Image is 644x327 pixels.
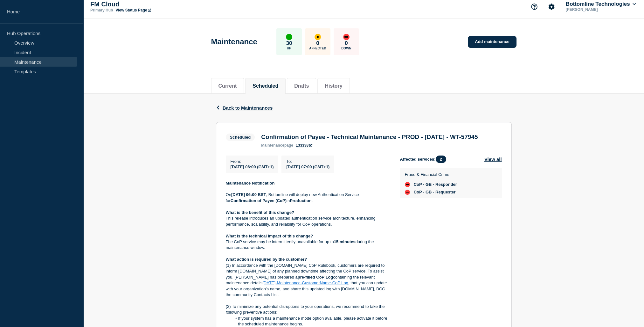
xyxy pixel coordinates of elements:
strong: Production [290,198,312,203]
button: Current [218,83,237,89]
strong: What is the technical impact of this change? [226,234,313,238]
span: Affected services: [400,156,449,163]
p: Affected [309,47,326,50]
button: Back to Maintenances [216,105,273,111]
span: Scheduled [226,134,255,141]
p: 30 [286,40,292,47]
button: Bottomline Technologies [564,1,637,7]
span: Back to Maintenances [223,105,273,111]
p: The CoP service may be intermittently unavailable for up to during the maintenance window. [226,239,390,251]
span: CoP - GB - Requester [414,190,456,195]
span: 2 [436,156,446,163]
p: page [261,143,293,148]
strong: What action is required by the customer? [226,257,307,262]
p: 0 [316,40,319,47]
span: [DATE] 06:00 (GMT+1) [231,164,274,169]
span: [DATE] 07:00 (GMT+1) [286,164,329,169]
h1: Maintenance [211,37,257,46]
p: Up [287,47,291,50]
p: Fraud & Financial Crime [405,172,457,177]
button: View all [484,156,502,163]
p: [PERSON_NAME] [564,7,631,12]
p: To : [286,159,329,164]
a: 133338 [296,143,312,148]
p: This release introduces an updated authentication service architecture, enhancing performance, sc... [226,215,390,227]
p: From : [231,159,274,164]
p: 0 [345,40,348,47]
button: Scheduled [253,83,278,89]
div: up [286,34,292,40]
button: Drafts [294,83,309,89]
div: down [343,34,350,40]
strong: [DATE] 06:00 BST [231,192,266,197]
span: maintenance [261,143,284,148]
span: CoP - GB - Responder [414,182,457,187]
p: (1) In accordance with the [DOMAIN_NAME] CoP Rulebook, customers are required to inform [DOMAIN_N... [226,263,390,298]
a: View Status Page [115,8,151,12]
a: [DATE]-Maintenance-CustomerName-CoP Log [262,280,348,285]
p: Primary Hub [90,8,113,12]
button: History [325,83,342,89]
strong: 15 minutes [334,239,356,244]
div: down [405,190,410,195]
div: down [405,182,410,187]
strong: pre-filled CoP Log [298,275,333,280]
strong: Confirmation of Payee (CoP) [231,198,287,203]
p: FM Cloud [90,1,218,8]
p: On , Bottomline will deploy new Authentication Service for in . [226,192,390,204]
h3: Confirmation of Payee - Technical Maintenance - PROD - [DATE] - WT-57945 [261,134,478,141]
strong: What is the benefit of this change? [226,210,294,215]
strong: Maintenance Notification [226,181,275,185]
p: (2) To minimize any potential disruptions to your operations, we recommend to take the following ... [226,304,390,316]
p: Down [341,47,351,50]
div: affected [315,34,321,40]
a: Add maintenance [468,36,516,48]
